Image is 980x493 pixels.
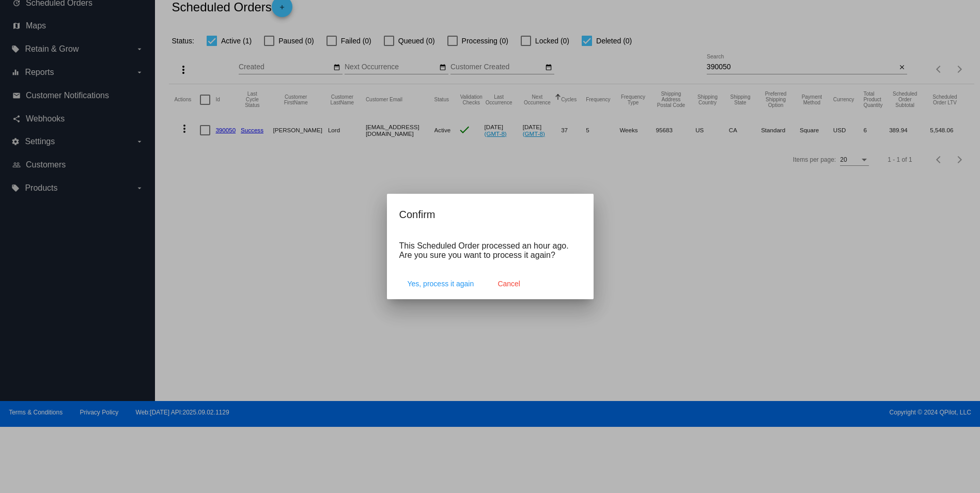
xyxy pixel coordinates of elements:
button: Yes, process it again [399,274,483,293]
h1: Confirm [399,206,581,223]
button: Close dialog [486,274,532,293]
p: This Scheduled Order processed an hour ago. Are you sure you want to process it again? [399,241,581,260]
span: Cancel [497,280,520,288]
span: Yes, process it again [408,280,474,288]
